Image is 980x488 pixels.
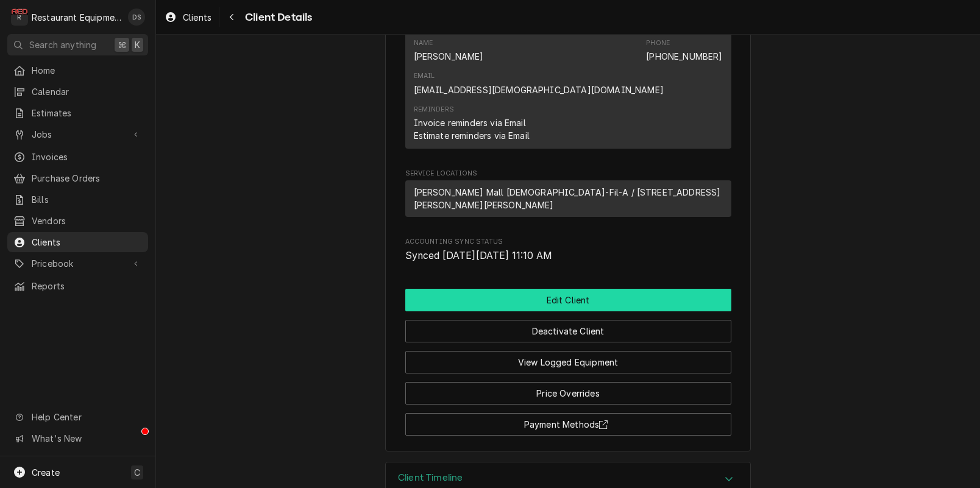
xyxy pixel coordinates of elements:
span: [PERSON_NAME] Mall [DEMOGRAPHIC_DATA]-Fil-A / [STREET_ADDRESS][PERSON_NAME][PERSON_NAME] [414,186,723,211]
span: Purchase Orders [32,172,142,185]
span: C [134,466,140,479]
div: Phone [646,38,722,63]
div: Accounting Sync Status [405,237,731,263]
div: Restaurant Equipment Diagnostics's Avatar [11,9,28,26]
button: Deactivate Client [405,320,731,342]
button: Edit Client [405,289,731,311]
div: Invoice reminders via Email [414,116,526,129]
span: Accounting Sync Status [405,249,731,263]
a: Go to Pricebook [7,253,148,274]
a: Go to Jobs [7,124,148,144]
button: Navigate back [222,7,241,27]
span: Home [32,64,142,77]
div: Service Location [405,180,731,217]
span: Client Details [241,9,312,26]
div: Name [414,38,433,48]
a: Go to What's New [7,428,148,448]
div: Client Contacts List [405,9,731,154]
div: Email [414,71,435,81]
div: Button Group [405,289,731,436]
div: Service Locations [405,169,731,222]
span: Search anything [29,38,96,51]
a: [EMAIL_ADDRESS][DEMOGRAPHIC_DATA][DOMAIN_NAME] [414,85,664,95]
div: Button Group Row [405,373,731,405]
a: Vendors [7,211,148,231]
span: Clients [32,236,142,249]
div: Button Group Row [405,311,731,342]
span: What's New [32,432,141,445]
div: Reminders [414,105,530,142]
div: DS [128,9,145,26]
button: Price Overrides [405,382,731,405]
div: Contact [405,9,731,149]
a: Clients [7,232,148,252]
h3: Client Timeline [398,472,463,484]
a: Estimates [7,103,148,123]
span: Calendar [32,85,142,98]
div: [PERSON_NAME] [414,50,484,63]
span: Jobs [32,128,124,141]
a: [PHONE_NUMBER] [646,51,722,62]
span: Vendors [32,214,142,227]
div: Derek Stewart's Avatar [128,9,145,26]
a: Invoices [7,147,148,167]
span: ⌘ [118,38,126,51]
button: View Logged Equipment [405,351,731,373]
a: Bills [7,189,148,210]
div: Button Group Row [405,289,731,311]
div: R [11,9,28,26]
span: Clients [183,11,211,24]
div: Estimate reminders via Email [414,129,530,142]
button: Search anything⌘K [7,34,148,55]
span: Synced [DATE][DATE] 11:10 AM [405,250,552,261]
a: Clients [160,7,216,27]
a: Purchase Orders [7,168,148,188]
span: Help Center [32,411,141,423]
a: Home [7,60,148,80]
div: Phone [646,38,670,48]
div: Button Group Row [405,405,731,436]
span: Accounting Sync Status [405,237,731,247]
span: Reports [32,280,142,292]
div: Button Group Row [405,342,731,373]
div: Reminders [414,105,454,115]
span: Estimates [32,107,142,119]
span: Pricebook [32,257,124,270]
span: Invoices [32,150,142,163]
div: Name [414,38,484,63]
a: Reports [7,276,148,296]
a: Go to Help Center [7,407,148,427]
span: Service Locations [405,169,731,179]
div: Service Locations List [405,180,731,222]
span: Create [32,467,60,478]
div: Restaurant Equipment Diagnostics [32,11,121,24]
div: Email [414,71,664,96]
span: K [135,38,140,51]
button: Payment Methods [405,413,731,436]
span: Bills [32,193,142,206]
a: Calendar [7,82,148,102]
